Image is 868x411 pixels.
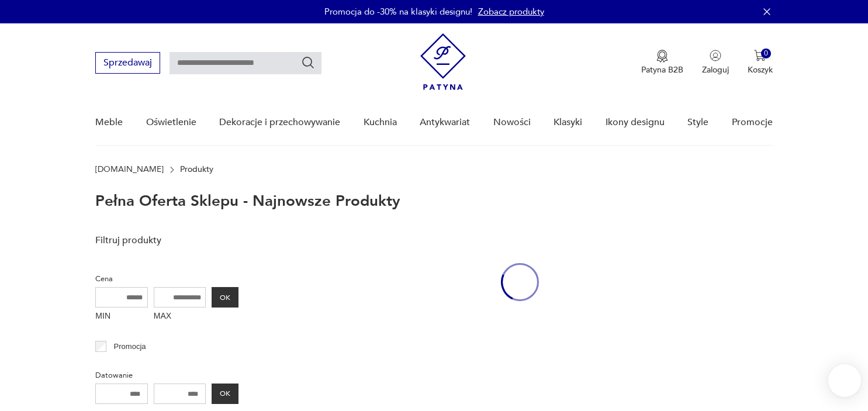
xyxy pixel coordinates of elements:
[219,100,340,145] a: Dekoracje i przechowywanie
[732,100,773,145] a: Promocje
[146,100,196,145] a: Oświetlenie
[95,165,164,174] a: [DOMAIN_NAME]
[493,100,531,145] a: Nowości
[554,100,582,145] a: Klasyki
[95,234,238,247] p: Filtruj produkty
[687,100,708,145] a: Style
[702,64,729,75] p: Zaloguj
[754,50,766,61] img: Ikona koszyka
[180,165,213,174] p: Produkty
[95,60,160,68] a: Sprzedawaj
[212,384,238,404] button: OK
[828,364,861,397] iframe: Smartsupp widget button
[641,64,683,75] p: Patyna B2B
[420,100,470,145] a: Antykwariat
[501,228,539,336] div: oval-loading
[301,56,315,70] button: Szukaj
[95,272,238,285] p: Cena
[748,50,773,75] button: 0Koszyk
[324,6,472,18] p: Promocja do -30% na klasyki designu!
[95,52,160,74] button: Sprzedawaj
[420,33,466,90] img: Patyna - sklep z meblami i dekoracjami vintage
[748,64,773,75] p: Koszyk
[761,49,771,58] div: 0
[606,100,665,145] a: Ikony designu
[114,340,146,353] p: Promocja
[710,50,721,61] img: Ikonka użytkownika
[641,50,683,75] a: Ikona medaluPatyna B2B
[95,193,400,209] h1: Pełna oferta sklepu - najnowsze produkty
[478,6,544,18] a: Zobacz produkty
[95,100,123,145] a: Meble
[656,50,668,63] img: Ikona medalu
[364,100,397,145] a: Kuchnia
[641,50,683,75] button: Patyna B2B
[95,308,148,326] label: MIN
[212,287,238,308] button: OK
[154,308,206,326] label: MAX
[702,50,729,75] button: Zaloguj
[95,369,238,382] p: Datowanie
